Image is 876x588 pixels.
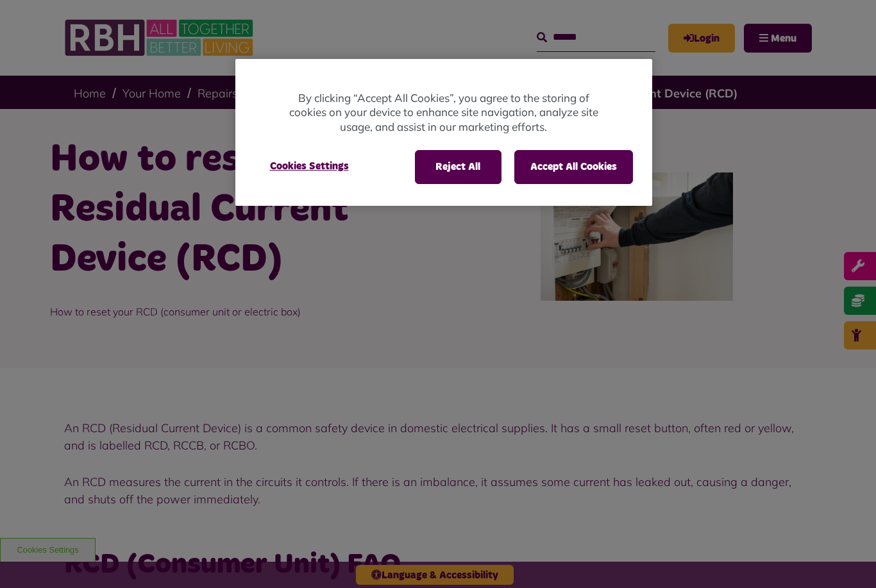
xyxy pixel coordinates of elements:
button: Reject All [415,150,501,183]
button: Cookies Settings [255,150,364,182]
p: By clicking “Accept All Cookies”, you agree to the storing of cookies on your device to enhance s... [287,91,601,135]
button: Accept All Cookies [514,150,633,183]
div: Cookie banner [235,59,652,206]
div: Privacy [235,59,652,206]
